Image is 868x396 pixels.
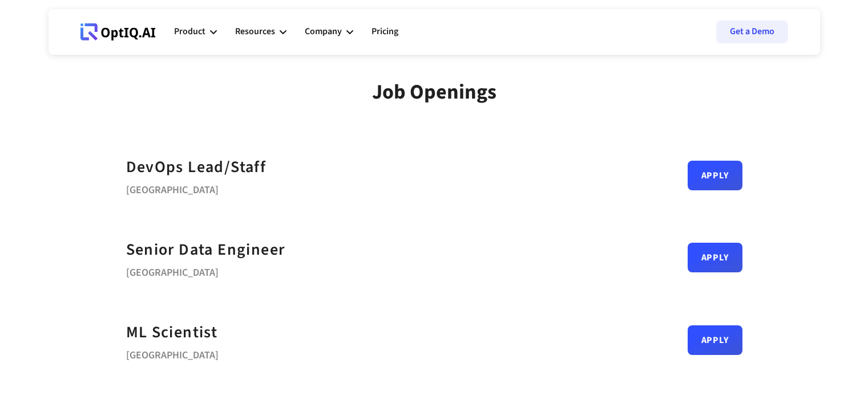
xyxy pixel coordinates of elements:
[126,263,285,279] div: [GEOGRAPHIC_DATA]
[716,21,788,43] a: Get a Demo
[372,15,398,49] a: Pricing
[305,15,353,49] div: Company
[126,180,267,196] div: [GEOGRAPHIC_DATA]
[688,243,742,272] a: Apply
[126,320,218,345] a: ML Scientist
[174,15,217,49] div: Product
[80,40,81,40] div: Webflow Homepage
[126,154,267,180] a: DevOps Lead/Staff
[305,24,342,39] div: Company
[126,237,285,263] a: Senior Data Engineer
[126,345,219,361] div: [GEOGRAPHIC_DATA]
[80,15,156,49] a: Webflow Homepage
[174,24,205,39] div: Product
[372,80,496,104] div: Job Openings
[235,24,275,39] div: Resources
[688,161,742,190] a: Apply
[688,325,742,355] a: Apply
[235,15,286,49] div: Resources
